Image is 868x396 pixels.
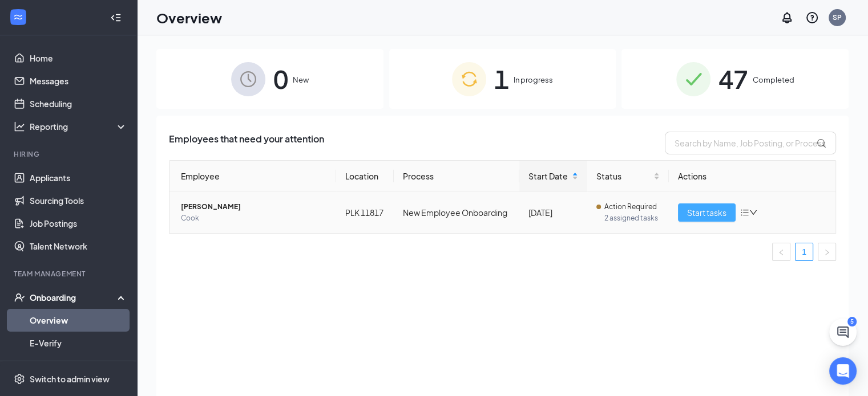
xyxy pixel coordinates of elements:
[30,47,127,70] a: Home
[30,212,127,235] a: Job Postings
[718,59,748,99] span: 47
[14,149,125,159] div: Hiring
[394,161,519,192] th: Process
[169,161,336,192] th: Employee
[528,206,578,219] div: [DATE]
[336,192,394,233] td: PLK 11817
[30,332,127,354] a: E-Verify
[394,192,519,233] td: New Employee Onboarding
[833,13,842,22] div: SP
[604,201,657,213] span: Action Required
[30,189,127,212] a: Sourcing Tools
[836,325,850,339] svg: ChatActive
[604,213,660,224] span: 2 assigned tasks
[528,170,570,182] span: Start Date
[14,292,25,303] svg: UserCheck
[823,249,830,256] span: right
[772,243,790,261] button: left
[818,243,836,261] button: right
[818,243,836,261] li: Next Page
[30,373,110,385] div: Switch to admin view
[795,243,813,261] li: 1
[30,235,127,258] a: Talent Network
[687,206,726,219] span: Start tasks
[13,11,24,23] svg: WorkstreamLogo
[494,59,509,99] span: 1
[273,59,288,99] span: 0
[14,121,25,132] svg: Analysis
[678,203,736,222] button: Start tasks
[829,357,857,385] div: Open Intercom Messenger
[669,161,835,192] th: Actions
[587,161,669,192] th: Status
[665,132,836,154] input: Search by Name, Job Posting, or Process
[740,208,749,217] span: bars
[772,243,790,261] li: Previous Page
[30,92,127,115] a: Scheduling
[30,292,118,303] div: Onboarding
[847,317,857,326] div: 5
[181,213,327,224] span: Cook
[30,166,127,189] a: Applicants
[181,201,327,213] span: [PERSON_NAME]
[749,209,757,217] span: down
[14,269,125,279] div: Team Management
[753,74,794,85] span: Completed
[169,132,324,154] span: Employees that need your attention
[30,70,127,92] a: Messages
[30,121,128,132] div: Reporting
[336,161,394,192] th: Location
[829,319,857,346] button: ChatActive
[30,354,127,377] a: Onboarding Documents
[110,12,122,23] svg: Collapse
[156,8,222,27] h1: Overview
[805,11,819,25] svg: QuestionInfo
[14,373,25,385] svg: Settings
[796,243,813,260] a: 1
[293,74,309,85] span: New
[514,74,553,85] span: In progress
[30,309,127,332] a: Overview
[596,170,651,182] span: Status
[780,11,794,25] svg: Notifications
[778,249,785,256] span: left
